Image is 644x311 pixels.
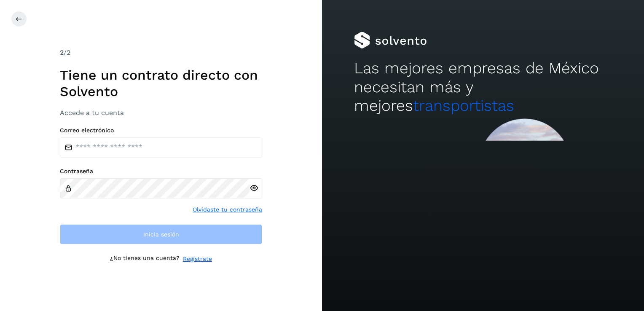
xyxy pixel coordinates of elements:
span: Inicia sesión [143,231,179,237]
h3: Accede a tu cuenta [60,109,262,117]
span: 2 [60,48,64,56]
button: Inicia sesión [60,224,262,244]
label: Contraseña [60,168,262,175]
a: Regístrate [183,255,212,263]
label: Correo electrónico [60,127,262,134]
h1: Tiene un contrato directo con Solvento [60,67,262,99]
a: Olvidaste tu contraseña [193,205,262,214]
h2: Las mejores empresas de México necesitan más y mejores [354,59,612,115]
div: /2 [60,48,262,58]
span: transportistas [413,97,514,115]
p: ¿No tienes una cuenta? [110,255,180,263]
